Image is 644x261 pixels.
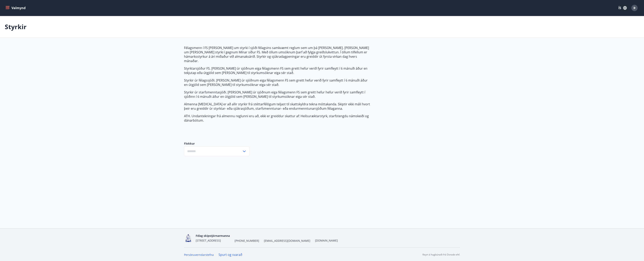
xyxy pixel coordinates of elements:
span: [PHONE_NUMBER] [235,239,259,243]
span: [STREET_ADDRESS] [196,239,221,242]
p: Styrkir úr félagssjóði. [PERSON_NAME] úr sjóðnum eiga félagsmenn FS sem greitt hefur verið fyrir ... [184,78,371,87]
button: ÍS [616,4,629,12]
p: ATH. Undantekningar frá almennu reglunni eru að, ekki er greiddur skattur af: Heilsuræktarstyrk, ... [184,114,371,123]
img: 4fX9JWmG4twATeQ1ej6n556Sc8UHidsvxQtc86h8.png [184,234,193,242]
span: Félag skipstjórnarmanna [196,234,230,238]
span: Þ [633,6,635,10]
button: Þ [630,3,639,13]
p: Styrkir [5,22,27,31]
p: Styrkir úr starfsmenntasjóði. [PERSON_NAME] úr sjóðnum eiga félagsmenn FS sem greitt hefur hefur ... [184,90,371,99]
a: [DOMAIN_NAME] [315,239,338,242]
a: Persónuverndarstefna [184,253,214,257]
span: [EMAIL_ADDRESS][DOMAIN_NAME] [264,239,310,243]
label: Flokkur [184,142,249,146]
p: Almenna [MEDICAL_DATA] er að allir styrkir frá stéttarfélögum teljast til skattskyldra tekna mótt... [184,102,371,111]
p: Keyrt á hugbúnaði frá Dorado ehf. [423,253,460,256]
button: menu [5,4,27,12]
p: Félagsmenn í FS [PERSON_NAME] um styrki í sjóði félagsins samkvæmt reglum sem um þá [PERSON_NAME]... [184,46,371,63]
p: Styrktarsjóður FS. [PERSON_NAME] úr sjóðnum eiga félagsmenn FS sem greitt hefur verið fyrir samfl... [184,66,371,75]
a: Spurt og svarað [218,252,242,257]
